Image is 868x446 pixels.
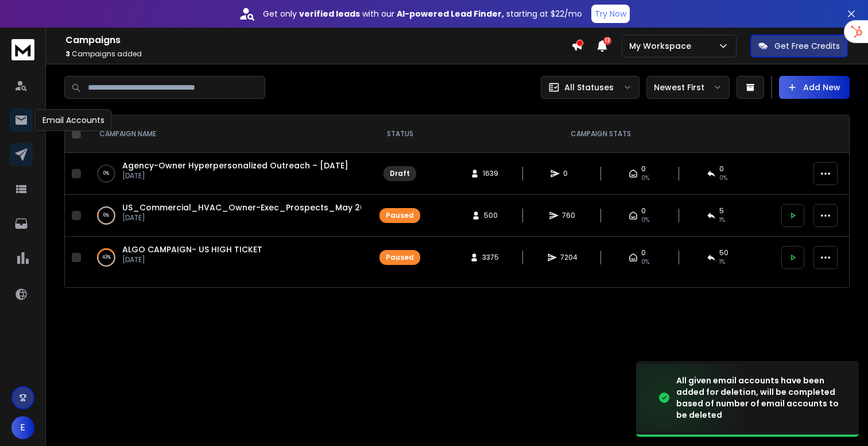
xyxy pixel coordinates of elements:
p: Get only with our starting at $22/mo [263,8,582,20]
span: 1 % [719,257,725,267]
a: US_Commercial_HVAC_Owner-Exec_Prospects_May 2025 [122,202,375,213]
span: 0% [641,174,649,183]
button: E [11,416,34,439]
p: Campaigns added [65,49,571,59]
div: Email Accounts [35,109,112,131]
div: Paused [386,211,414,220]
span: 0 [563,169,575,178]
p: Get Free Credits [774,40,840,52]
span: 0% [719,174,727,183]
span: 1 % [719,216,725,225]
span: 0 [719,164,724,174]
h1: Campaigns [65,33,571,47]
img: image [636,364,751,432]
span: 0 [641,206,646,216]
p: [DATE] [122,213,361,222]
p: [DATE] [122,255,262,264]
p: All Statuses [564,82,614,93]
span: 5 [719,206,724,216]
a: Agency-Owner Hyperpersonalized Outreach – [DATE] [122,160,348,171]
p: My Workspace [629,40,696,52]
button: Add New [779,76,850,99]
span: 7204 [560,253,578,262]
p: 43 % [102,252,111,263]
span: 500 [484,211,498,220]
td: 43%ALGO CAMPAIGN- US HIGH TICKET[DATE] [86,237,373,279]
div: Draft [390,169,410,178]
button: Newest First [646,76,730,99]
span: 50 [719,248,728,257]
td: 0%Agency-Owner Hyperpersonalized Outreach – [DATE][DATE] [86,153,373,195]
a: ALGO CAMPAIGN- US HIGH TICKET [122,244,262,255]
div: Paused [386,253,414,262]
span: 1639 [483,169,498,178]
button: Get Free Credits [750,34,848,57]
p: Try Now [595,8,626,20]
strong: verified leads [299,8,360,20]
span: 760 [562,211,575,220]
span: 3 [65,49,70,59]
p: [DATE] [122,171,348,180]
img: logo [11,39,34,60]
th: STATUS [373,116,427,153]
span: 12 [603,37,611,45]
span: 0% [641,257,649,267]
strong: AI-powered Lead Finder, [397,8,504,20]
span: 0 [641,164,646,174]
th: CAMPAIGN STATS [427,116,774,153]
th: CAMPAIGN NAME [86,116,373,153]
p: 6 % [103,210,109,221]
td: 6%US_Commercial_HVAC_Owner-Exec_Prospects_May 2025[DATE] [86,195,373,237]
div: All given email accounts have been added for deletion, will be completed based of number of email... [676,375,845,421]
p: 0 % [103,168,109,179]
button: Try Now [591,5,630,23]
span: 3375 [482,253,499,262]
span: 0% [641,216,649,225]
span: 0 [641,248,646,257]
